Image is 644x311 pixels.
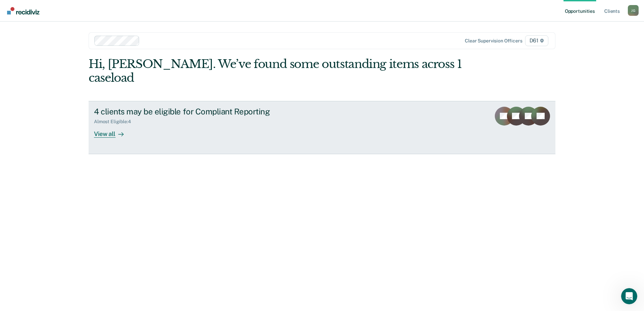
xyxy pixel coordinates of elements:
span: D61 [525,35,548,46]
div: Hi, [PERSON_NAME]. We’ve found some outstanding items across 1 caseload [89,57,462,85]
div: Almost Eligible : 4 [94,119,136,125]
iframe: Intercom live chat [621,288,637,304]
img: Recidiviz [7,7,39,14]
div: J G [628,5,639,16]
a: 4 clients may be eligible for Compliant ReportingAlmost Eligible:4View all [89,101,555,154]
button: Profile dropdown button [628,5,639,16]
div: 4 clients may be eligible for Compliant Reporting [94,107,330,116]
div: View all [94,125,132,138]
div: Clear supervision officers [465,38,522,44]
